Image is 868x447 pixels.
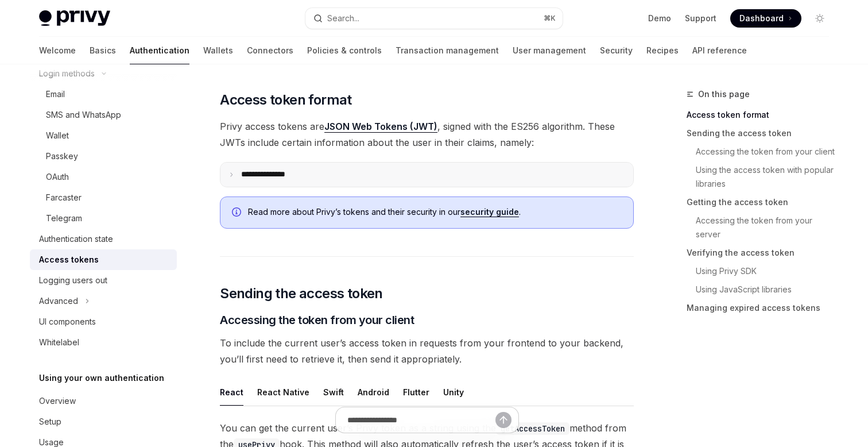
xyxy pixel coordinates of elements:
[90,37,116,64] a: Basics
[46,149,78,163] div: Passkey
[730,9,801,28] a: Dashboard
[403,379,429,406] button: Flutter
[30,125,177,146] a: Wallet
[257,379,309,406] button: React Native
[685,13,716,24] a: Support
[687,124,838,142] a: Sending the access token
[30,270,177,291] a: Logging users out
[305,8,563,29] button: Search...⌘K
[513,37,586,64] a: User management
[248,206,622,218] span: Read more about Privy’s tokens and their security in our .
[220,335,634,367] span: To include the current user’s access token in requests from your frontend to your backend, you’ll...
[648,13,671,24] a: Demo
[687,211,838,244] a: Accessing the token from your server
[30,291,95,311] button: Advanced
[396,37,499,64] a: Transaction management
[39,10,110,26] img: light logo
[544,14,556,23] span: ⌘ K
[30,167,177,187] a: OAuth
[30,311,177,332] a: UI components
[687,280,838,299] a: Using JavaScript libraries
[460,207,519,217] a: security guide
[323,379,344,406] button: Swift
[39,253,99,267] div: Access tokens
[30,187,177,208] a: Farcaster
[39,371,164,385] h5: Using your own authentication
[203,37,233,64] a: Wallets
[46,87,65,101] div: Email
[220,312,414,328] span: Accessing the token from your client
[30,105,177,125] a: SMS and WhatsApp
[39,273,107,287] div: Logging users out
[46,108,121,122] div: SMS and WhatsApp
[39,294,78,308] div: Advanced
[220,379,243,406] button: React
[687,299,838,317] a: Managing expired access tokens
[495,412,511,428] button: Send message
[687,262,838,280] a: Using Privy SDK
[46,129,69,142] div: Wallet
[30,391,177,411] a: Overview
[347,407,495,433] input: Ask a question...
[46,211,82,225] div: Telegram
[247,37,293,64] a: Connectors
[39,232,113,246] div: Authentication state
[30,146,177,167] a: Passkey
[443,379,464,406] button: Unity
[327,11,359,25] div: Search...
[687,161,838,193] a: Using the access token with popular libraries
[220,284,383,303] span: Sending the access token
[324,121,437,133] a: JSON Web Tokens (JWT)
[130,37,189,64] a: Authentication
[39,415,61,429] div: Setup
[220,118,634,151] span: Privy access tokens are , signed with the ES256 algorithm. These JWTs include certain information...
[220,91,352,109] span: Access token format
[692,37,747,64] a: API reference
[30,229,177,249] a: Authentication state
[30,411,177,432] a: Setup
[30,249,177,270] a: Access tokens
[687,106,838,124] a: Access token format
[811,9,829,28] button: Toggle dark mode
[39,37,76,64] a: Welcome
[46,191,82,205] div: Farcaster
[739,13,784,24] span: Dashboard
[30,208,177,229] a: Telegram
[46,170,69,184] div: OAuth
[358,379,389,406] button: Android
[687,142,838,161] a: Accessing the token from your client
[307,37,382,64] a: Policies & controls
[30,332,177,353] a: Whitelabel
[687,193,838,211] a: Getting the access token
[600,37,633,64] a: Security
[39,336,79,349] div: Whitelabel
[39,394,76,408] div: Overview
[30,84,177,105] a: Email
[687,244,838,262] a: Verifying the access token
[646,37,679,64] a: Recipes
[232,207,243,219] svg: Info
[39,315,96,329] div: UI components
[698,87,750,101] span: On this page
